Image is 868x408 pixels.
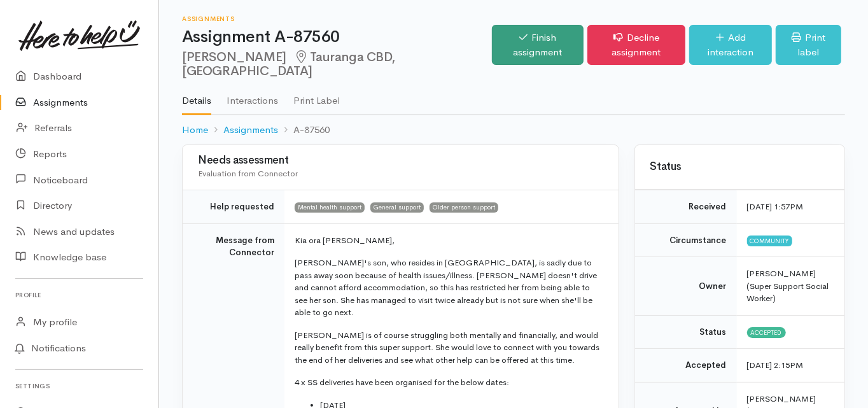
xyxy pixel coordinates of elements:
p: [PERSON_NAME]'s son, who resides in [GEOGRAPHIC_DATA], is sadly due to pass away soon because of ... [295,257,603,319]
time: [DATE] 1:57PM [747,201,804,212]
p: [PERSON_NAME] is of course struggling both mentally and financially, and would really benefit fro... [295,329,603,367]
time: [DATE] 2:15PM [747,360,804,370]
a: Details [182,78,211,115]
p: 4 x SS deliveries have been organised for the below dates: [295,376,603,389]
a: Assignments [223,123,278,137]
h6: Settings [15,377,143,395]
td: Circumstance [635,223,737,257]
span: Mental health support [295,202,365,213]
h2: [PERSON_NAME] [182,50,492,79]
a: Home [182,123,208,137]
td: Accepted [635,349,737,383]
h6: Assignments [182,15,492,22]
h1: Assignment A-87560 [182,28,492,46]
h6: Profile [15,286,143,304]
a: Add interaction [689,25,772,65]
h3: Status [650,161,829,173]
nav: breadcrumb [182,115,845,145]
h3: Needs assessment [198,155,603,167]
a: Finish assignment [492,25,583,65]
span: Evaluation from Connector [198,168,298,179]
li: A-87560 [278,123,330,137]
a: Print label [776,25,841,65]
span: Accepted [747,327,786,337]
span: Older person support [430,202,498,213]
td: Received [635,190,737,224]
a: Interactions [227,78,278,114]
a: Decline assignment [587,25,686,65]
span: [PERSON_NAME] (Super Support Social Worker) [747,268,829,304]
td: Status [635,315,737,349]
td: Help requested [183,190,284,224]
p: Kia ora [PERSON_NAME], [295,234,603,247]
span: Tauranga CBD, [GEOGRAPHIC_DATA] [182,49,395,79]
a: Print Label [293,78,340,114]
span: Community [747,236,792,246]
td: Owner [635,257,737,316]
span: General support [370,202,424,213]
